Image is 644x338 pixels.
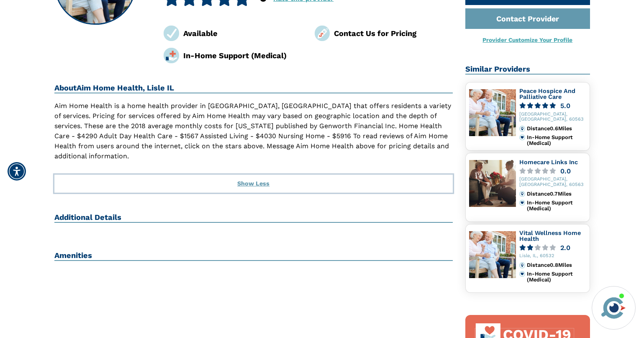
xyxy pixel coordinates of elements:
a: Contact Provider [465,8,590,29]
div: Contact Us for Pricing [334,28,453,39]
div: Accessibility Menu [8,162,26,181]
iframe: iframe [478,77,636,281]
div: Available [183,28,302,39]
h2: About Aim Home Health, Lisle IL [54,83,453,93]
p: Aim Home Health is a home health provider in [GEOGRAPHIC_DATA], [GEOGRAPHIC_DATA] that offers res... [54,101,453,161]
button: Show Less [54,175,453,193]
h2: Similar Providers [465,65,590,75]
a: Provider Customize Your Profile [482,36,572,43]
div: In-Home Support (Medical) [183,50,302,61]
img: avatar [599,294,628,322]
h2: Additional Details [54,213,453,223]
h2: Amenities [54,251,453,261]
